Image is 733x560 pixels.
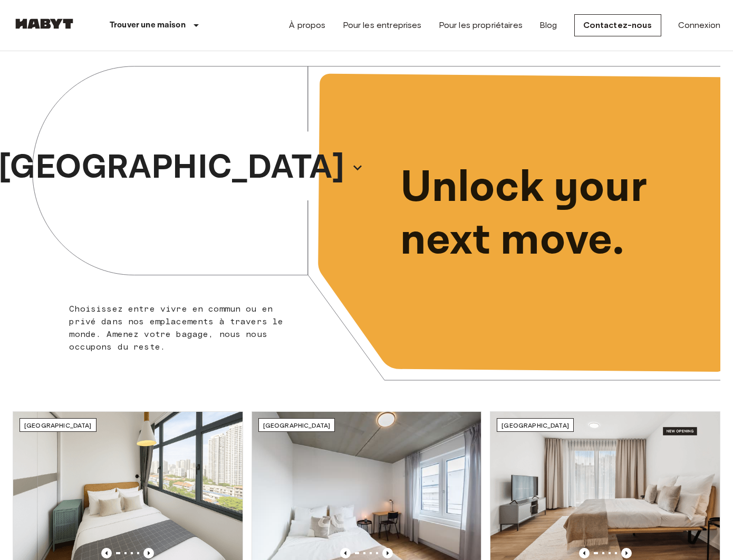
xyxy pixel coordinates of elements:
[143,548,154,558] button: Previous image
[382,548,393,558] button: Previous image
[574,14,661,36] a: Contactez-nous
[263,421,331,429] span: [GEOGRAPHIC_DATA]
[289,19,325,32] a: À propos
[621,548,632,558] button: Previous image
[13,18,76,29] img: Habyt
[343,19,422,32] a: Pour les entreprises
[24,421,92,429] span: [GEOGRAPHIC_DATA]
[539,19,557,32] a: Blog
[678,19,720,32] a: Connexion
[439,19,523,32] a: Pour les propriétaires
[400,161,703,268] p: Unlock your next move.
[69,303,303,353] p: Choisissez entre vivre en commun ou en privé dans nos emplacements à travers le monde. Amenez vot...
[101,548,112,558] button: Previous image
[340,548,351,558] button: Previous image
[579,548,590,558] button: Previous image
[110,19,186,32] p: Trouver une maison
[501,421,569,429] span: [GEOGRAPHIC_DATA]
